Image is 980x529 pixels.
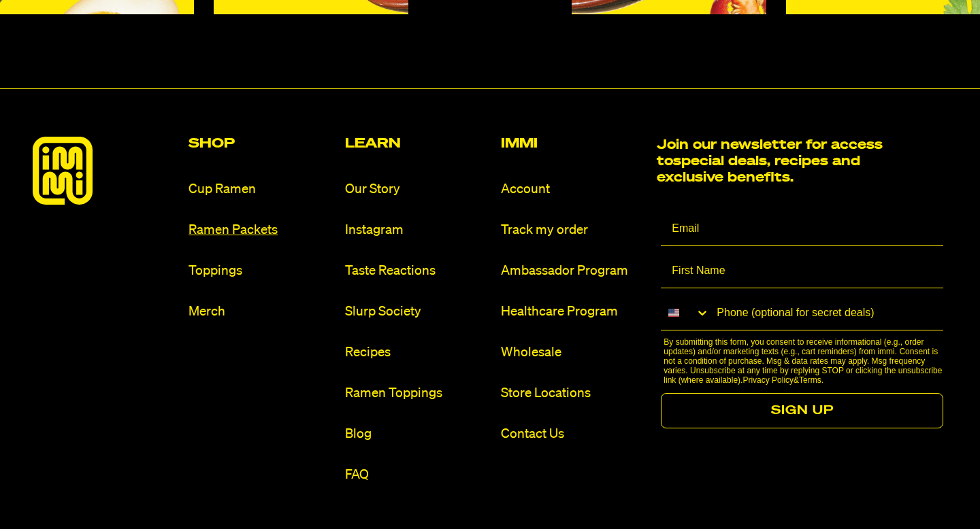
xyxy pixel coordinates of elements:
[501,384,646,403] a: Store Locations
[345,303,490,321] a: Slurp Society
[501,425,646,443] a: Contact Us
[345,137,490,150] h2: Learn
[189,303,333,321] a: Merch
[7,466,144,522] iframe: Marketing Popup
[33,137,93,205] img: immieats
[189,180,333,199] a: Cup Ramen
[661,393,943,428] button: SIGN UP
[345,343,490,362] a: Recipes
[189,262,333,280] a: Toppings
[345,425,490,443] a: Blog
[345,466,490,484] a: FAQ
[501,137,646,150] h2: Immi
[742,375,794,385] a: Privacy Policy
[710,296,943,330] input: Phone (optional for secret deals)
[657,137,892,186] h2: Join our newsletter for access to special deals, recipes and exclusive benefits.
[799,375,821,385] a: Terms
[661,212,943,246] input: Email
[501,221,646,239] a: Track my order
[189,221,333,239] a: Ramen Packets
[501,303,646,321] a: Healthcare Program
[345,262,490,280] a: Taste Reactions
[345,384,490,403] a: Ramen Toppings
[501,343,646,362] a: Wholesale
[189,137,333,150] h2: Shop
[501,180,646,199] a: Account
[668,307,679,318] img: United States
[661,254,943,288] input: First Name
[345,180,490,199] a: Our Story
[661,296,710,329] button: Search Countries
[345,221,490,239] a: Instagram
[501,262,646,280] a: Ambassador Program
[664,337,947,385] p: By submitting this form, you consent to receive informational (e.g., order updates) and/or market...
